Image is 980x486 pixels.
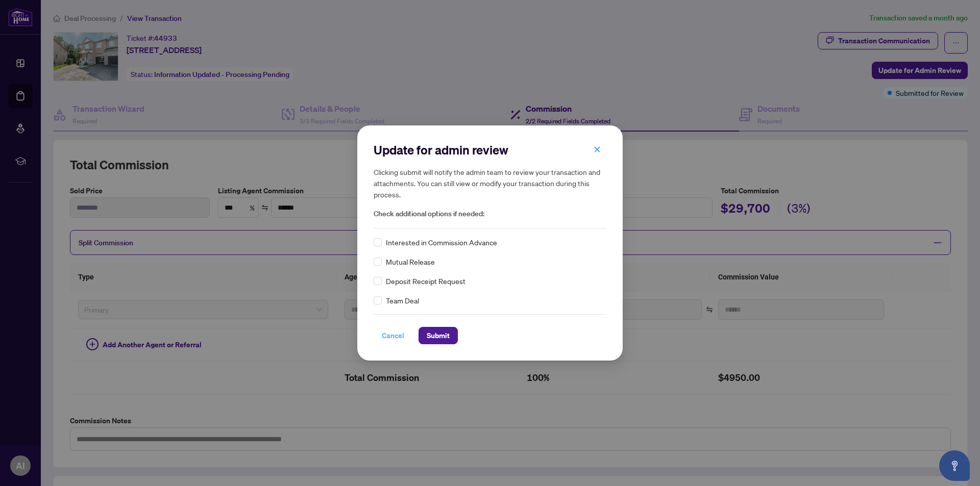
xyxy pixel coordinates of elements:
[374,208,606,220] span: Check additional options if needed:
[419,327,458,344] button: Submit
[374,166,606,200] h5: Clicking submit will notify the admin team to review your transaction and attachments. You can st...
[939,450,970,481] button: Open asap
[382,327,404,344] span: Cancel
[386,295,419,306] span: Team Deal
[386,256,435,267] span: Mutual Release
[386,237,497,248] span: Interested in Commission Advance
[374,142,606,158] h2: Update for admin review
[594,146,601,153] span: close
[386,275,465,287] span: Deposit Receipt Request
[374,327,412,344] button: Cancel
[427,327,450,344] span: Submit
